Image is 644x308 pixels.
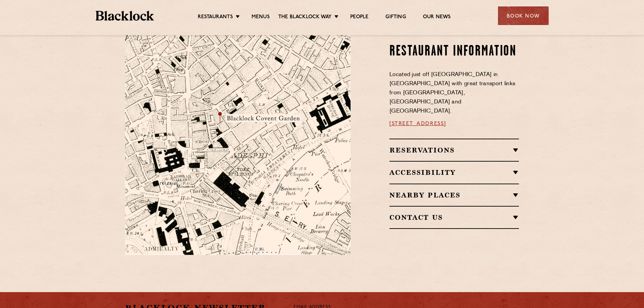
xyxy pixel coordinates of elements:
[96,11,154,21] img: BL_Textured_Logo-footer-cropped.svg
[423,14,451,21] a: Our News
[389,191,519,199] h2: Nearby Places
[389,213,519,221] h2: Contact Us
[252,14,270,21] a: Menus
[278,192,373,255] img: svg%3E
[385,14,406,21] a: Gifting
[389,168,519,176] h2: Accessibility
[278,14,332,21] a: The Blacklock Way
[389,43,519,60] h2: Restaurant information
[389,72,515,114] span: Located just off [GEOGRAPHIC_DATA] in [GEOGRAPHIC_DATA] with great transport links from [GEOGRAPH...
[350,14,368,21] a: People
[198,14,233,21] a: Restaurants
[389,121,446,126] a: [STREET_ADDRESS]
[389,146,519,154] h2: Reservations
[498,6,549,25] div: Book Now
